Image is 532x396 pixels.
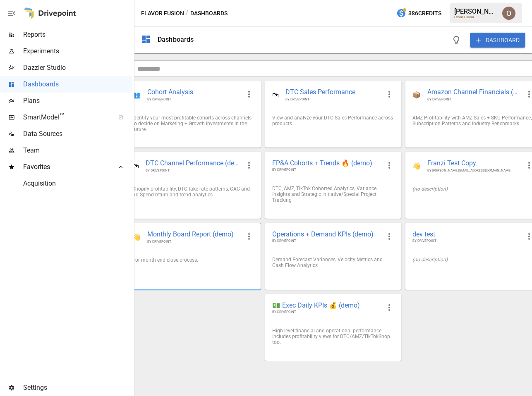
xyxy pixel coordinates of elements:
div: DTC, AMZ, TikTok Cohorted Analytics, Variance Insights and Strategic Initiative/Special Project T... [272,186,394,203]
div: 🛍 [272,91,279,99]
span: BY DRIVEPOINT [272,167,381,172]
button: DASHBOARD [470,33,525,48]
div: [PERSON_NAME] [454,7,497,15]
div: View and analyze your DTC Sales Performance across products. [272,115,394,126]
span: Settings [23,383,132,393]
span: Acquisition [23,179,132,188]
span: Franzi Test Copy [427,159,521,168]
span: Favorites [23,162,109,172]
div: Demand Forecast Variances, Velocity Metrics and Cash Flow Analytics [272,257,394,268]
div: High-level financial and operational performance. Includes profitability views for DTC/AMZ/TikTok... [272,328,394,345]
span: Amazon Channel Financials (demo) [427,88,521,97]
span: FP&A Cohorts + Trends 🔥 (demo) [272,159,381,167]
button: Flavor Fusion [141,8,184,19]
div: 👋 [132,233,141,241]
span: BY DRIVEPOINT [412,239,521,243]
div: 👥 [132,91,141,99]
div: Shopify profitability, DTC take rate patterns, CAC and Ad Spend return and trend analytics [132,186,254,198]
span: Dashboards [23,79,132,89]
span: BY [PERSON_NAME][EMAIL_ADDRESS][DOMAIN_NAME] [427,168,521,173]
span: dev test [412,230,521,239]
span: Team [23,146,132,155]
span: SmartModel [23,112,109,122]
span: Monthly Board Report (demo) [147,230,241,239]
span: Plans [23,96,132,106]
span: 386 Credits [408,8,441,19]
div: / [186,8,189,19]
span: 💵 Exec Daily KPIs 💰 (demo) [272,301,381,310]
span: BY DRIVEPOINT [146,168,241,173]
span: DTC Channel Performance (demo) [146,159,241,168]
span: DTC Sales Performance [285,88,381,97]
span: BY DRIVEPOINT [272,310,381,315]
span: Cohort Analysis [147,88,241,97]
span: Dazzler Studio [23,63,132,73]
div: For month end close process. [132,257,254,263]
button: 386Credits [393,6,445,21]
span: BY DRIVEPOINT [427,97,521,102]
div: Identify your most profitable cohorts across channels to decide on Marketing + Growth investments... [132,115,254,132]
div: 📦 [412,91,421,99]
span: Experiments [23,46,132,56]
span: BY DRIVEPOINT [285,97,381,102]
span: Data Sources [23,129,132,139]
span: BY DRIVEPOINT [147,97,241,102]
div: Dashboards [158,36,194,43]
span: Operations + Demand KPIs (demo) [272,230,381,239]
div: 🛍 [132,162,139,170]
div: 👋 [412,162,421,170]
img: Oleksii Flok [502,7,515,20]
button: Oleksii Flok [497,2,520,25]
span: BY DRIVEPOINT [147,239,241,244]
div: Flavor Fusion [454,15,497,19]
span: Reports [23,30,132,40]
span: BY DRIVEPOINT [272,239,381,243]
span: ™ [59,111,65,122]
